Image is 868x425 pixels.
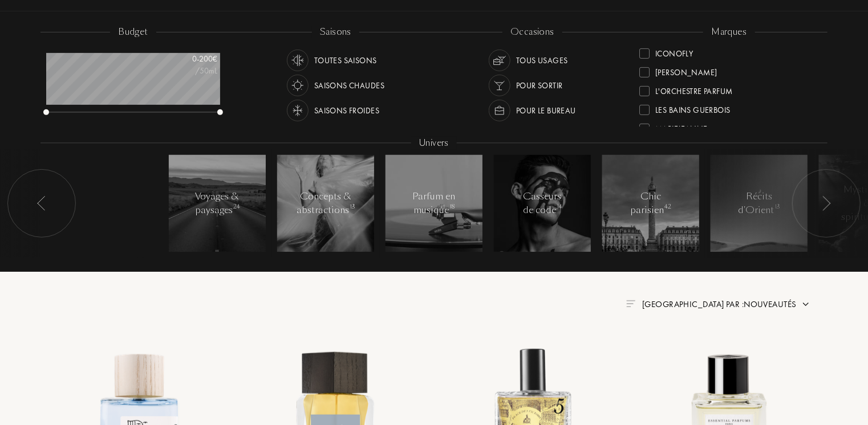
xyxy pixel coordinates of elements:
[314,75,384,96] div: Saisons chaudes
[314,50,377,71] div: Toutes saisons
[492,52,508,68] img: usage_occasion_all_white.svg
[557,203,562,211] span: 14
[655,44,693,59] div: ICONOFLY
[290,77,306,93] img: usage_season_hot_white.svg
[410,190,459,217] div: Parfum en musique
[502,26,562,39] div: occasions
[626,300,635,307] img: filter_by.png
[297,190,355,217] div: Concepts & abstractions
[801,300,810,309] img: arrow.png
[233,203,240,211] span: 24
[516,100,576,121] div: Pour le bureau
[665,203,672,211] span: 42
[642,299,797,310] span: [GEOGRAPHIC_DATA] par : Nouveautés
[655,119,708,134] div: MarieJeanne
[160,65,217,77] div: /50mL
[492,77,508,93] img: usage_occasion_party_white.svg
[314,100,379,121] div: Saisons froides
[516,75,563,96] div: Pour sortir
[492,103,508,118] img: usage_occasion_work_white.svg
[627,190,675,217] div: Chic parisien
[312,26,359,39] div: saisons
[110,26,156,39] div: budget
[655,63,717,78] div: [PERSON_NAME]
[822,196,831,211] img: arr_left.svg
[450,203,455,211] span: 18
[655,81,733,97] div: L'Orchestre Parfum
[160,53,217,65] div: 0 - 200 €
[193,190,242,217] div: Voyages & paysages
[290,103,306,118] img: usage_season_cold_white.svg
[37,196,46,211] img: arr_left.svg
[518,190,567,217] div: Casseurs de code
[411,137,457,150] div: Univers
[655,100,731,116] div: Les Bains Guerbois
[516,50,568,71] div: Tous usages
[350,203,355,211] span: 13
[290,52,306,68] img: usage_season_average_white.svg
[703,26,755,39] div: marques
